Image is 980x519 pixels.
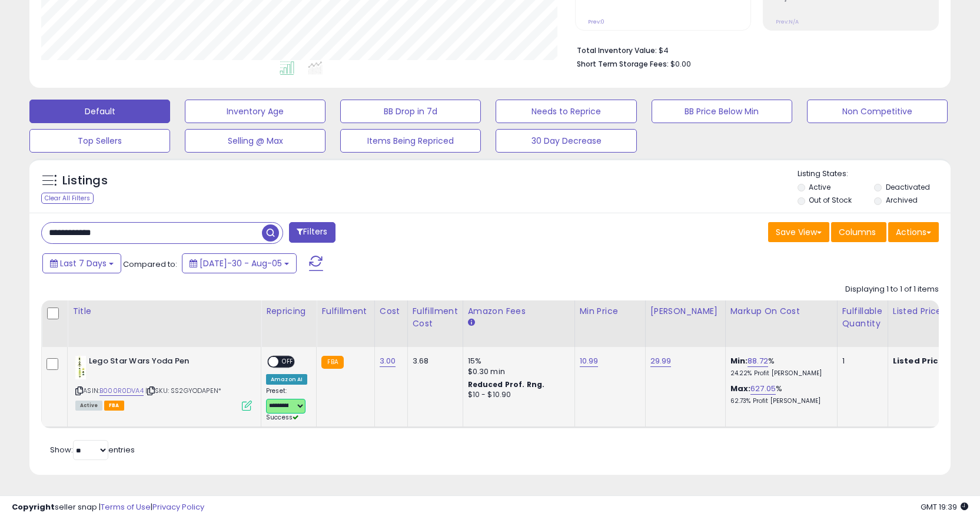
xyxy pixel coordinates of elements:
[72,305,256,318] div: Title
[468,379,545,389] b: Reduced Prof. Rng.
[730,383,751,394] b: Max:
[99,386,144,396] a: B000R0DVA4
[182,253,297,273] button: [DATE]-30 - Aug-05
[496,100,636,123] button: Needs to Reprice
[670,58,691,70] span: $0.00
[921,501,968,513] span: 2025-08-13 19:39 GMT
[278,357,297,367] span: OFF
[321,356,343,369] small: FBA
[730,384,828,405] div: %
[89,356,232,370] b: Lego Star Wars Yoda Pen
[831,222,886,242] button: Columns
[266,374,307,385] div: Amazon AI
[60,257,107,269] span: Last 7 Days
[152,501,204,513] a: Privacy Policy
[768,222,829,242] button: Save View
[468,305,570,318] div: Amazon Fees
[750,383,776,395] a: 627.05
[893,355,946,366] b: Listed Price:
[266,305,311,318] div: Repricing
[468,366,566,377] div: $0.30 min
[62,173,108,189] h5: Listings
[468,356,566,366] div: 15%
[652,100,792,123] button: BB Price Below Min
[101,501,151,513] a: Terms of Use
[886,182,930,192] label: Deactivated
[29,129,170,153] button: Top Sellers
[468,390,566,400] div: $10 - $10.90
[123,259,177,270] span: Compared to:
[650,305,720,318] div: [PERSON_NAME]
[413,356,454,366] div: 3.68
[748,355,768,367] a: 88.72
[413,305,458,330] div: Fulfillment Cost
[340,100,481,123] button: BB Drop in 7d
[185,129,325,153] button: Selling @ Max
[807,100,948,123] button: Non Competitive
[380,305,403,318] div: Cost
[730,356,828,378] div: %
[75,356,252,409] div: ASIN:
[75,356,86,379] img: 31KJ+4miG8L._SL40_.jpg
[266,387,307,422] div: Preset:
[185,100,325,123] button: Inventory Age
[29,100,170,123] button: Default
[809,195,852,205] label: Out of Stock
[886,195,918,205] label: Archived
[266,413,298,422] span: Success
[41,193,94,204] div: Clear All Filters
[468,318,475,328] small: Amazon Fees.
[580,305,640,318] div: Min Price
[730,369,828,378] p: 24.22% Profit [PERSON_NAME]
[798,168,951,180] p: Listing States:
[809,182,830,192] label: Active
[730,397,828,405] p: 62.73% Profit [PERSON_NAME]
[289,222,335,243] button: Filters
[845,284,939,295] div: Displaying 1 to 1 of 1 items
[588,18,604,25] small: Prev: 0
[776,18,799,25] small: Prev: N/A
[321,305,369,318] div: Fulfillment
[200,257,282,269] span: [DATE]-30 - Aug-05
[340,129,481,153] button: Items Being Repriced
[725,300,837,347] th: The percentage added to the cost of goods (COGS) that forms the calculator for Min & Max prices.
[42,253,121,273] button: Last 7 Days
[842,305,883,330] div: Fulfillable Quantity
[12,501,55,513] strong: Copyright
[577,42,930,57] li: $4
[380,355,396,367] a: 3.00
[145,386,221,395] span: | SKU: SS2GYODAPEN*
[888,222,939,242] button: Actions
[839,226,876,238] span: Columns
[104,401,124,411] span: FBA
[577,59,669,69] b: Short Term Storage Fees:
[730,305,832,318] div: Markup on Cost
[496,129,636,153] button: 30 Day Decrease
[650,355,672,367] a: 29.99
[577,45,657,55] b: Total Inventory Value:
[730,355,748,366] b: Min:
[842,356,879,366] div: 1
[75,401,102,411] span: All listings currently available for purchase on Amazon
[12,502,204,513] div: seller snap | |
[50,444,135,455] span: Show: entries
[580,355,599,367] a: 10.99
